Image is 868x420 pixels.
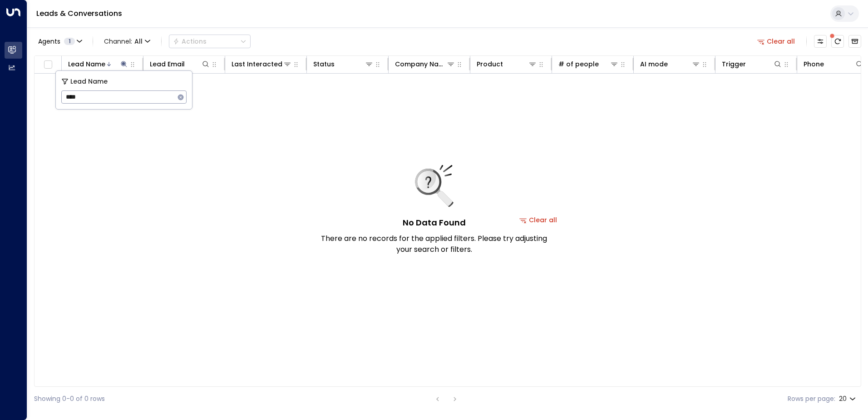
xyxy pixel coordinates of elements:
div: Last Interacted [232,59,292,70]
div: Lead Name [68,59,128,70]
div: # of people [558,59,599,70]
div: Trigger [722,59,746,70]
p: There are no records for the applied filters. Please try adjusting your search or filters. [321,233,547,255]
div: Status [313,59,335,70]
span: Toggle select all [42,59,54,70]
div: Status [313,59,374,70]
div: Lead Email [150,59,185,70]
button: Customize [814,35,827,48]
button: Clear all [754,35,799,48]
nav: pagination navigation [432,393,461,405]
div: Last Interacted [232,59,282,70]
div: Button group with a nested menu [169,35,251,48]
div: Phone [804,59,864,70]
label: Rows per page: [788,394,835,404]
div: Product [477,59,503,70]
div: Product [477,59,537,70]
span: All [134,38,143,45]
button: Channel:All [100,35,154,48]
div: Actions [173,37,207,45]
span: Lead Name [70,76,108,87]
div: Trigger [722,59,782,70]
h5: No Data Found [403,216,466,229]
button: Agents1 [34,35,85,48]
div: AI mode [640,59,668,70]
button: Actions [169,35,251,48]
div: Phone [804,59,824,70]
div: Lead Name [68,59,105,70]
div: # of people [558,59,619,70]
button: Archived Leads [848,35,861,48]
div: AI mode [640,59,700,70]
span: Channel: [100,35,154,48]
div: Lead Email [150,59,210,70]
span: 1 [64,38,75,45]
div: Company Name [395,59,455,70]
div: Company Name [395,59,446,70]
div: 20 [839,392,858,405]
a: Leads & Conversations [36,8,122,19]
div: Showing 0-0 of 0 rows [34,394,105,404]
span: There are new threads available. Refresh the grid to view the latest updates. [831,35,844,48]
span: Agents [38,38,60,45]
